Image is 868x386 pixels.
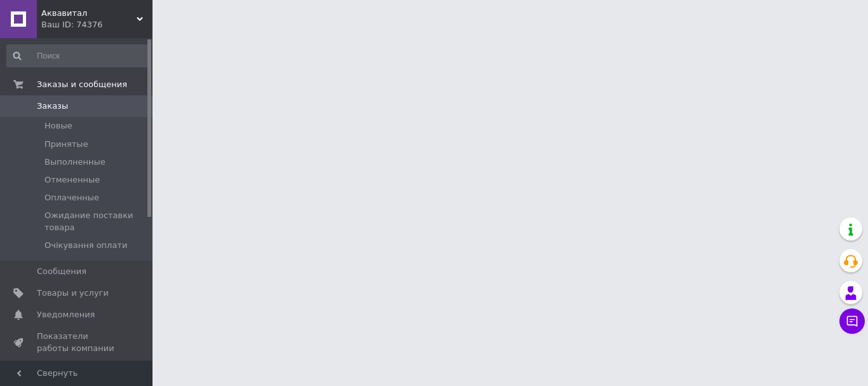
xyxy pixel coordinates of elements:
span: Уведомления [37,309,95,321]
span: Новые [44,120,72,132]
span: Очікування оплати [44,240,127,251]
span: Сообщения [37,266,86,277]
span: Аквавитал [41,8,137,19]
span: Заказы [37,100,68,112]
button: Чат с покупателем [839,308,865,334]
span: Оплаченные [44,192,99,203]
span: Выполненные [44,156,105,168]
input: Поиск [6,45,150,67]
span: Показатели работы компании [37,331,118,354]
span: Отмененные [44,174,100,186]
span: Ожидание поставки товара [44,210,149,233]
span: Принятые [44,139,88,150]
span: Товары и услуги [37,287,109,299]
div: Ваш ID: 74376 [41,19,153,31]
span: Заказы и сообщения [37,79,127,90]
